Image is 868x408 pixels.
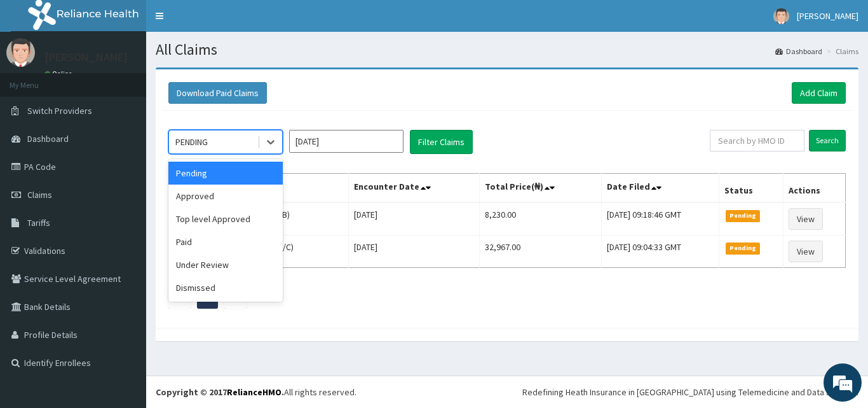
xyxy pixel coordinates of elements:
a: View [789,241,823,262]
input: Search by HMO ID [710,130,804,151]
div: Chat with us now [66,71,214,88]
div: Under Review [168,253,283,276]
a: View [789,208,823,230]
span: We're online! [74,123,175,251]
textarea: Type your message and hit 'Enter' [6,272,242,317]
span: Switch Providers [27,105,92,116]
td: 32,967.00 [480,236,602,268]
span: Pending [726,243,761,254]
th: Total Price(₦) [480,174,602,203]
th: Status [719,174,783,203]
td: [DATE] 09:18:46 GMT [601,202,719,236]
p: [PERSON_NAME] [44,52,128,63]
div: Pending [168,162,283,185]
td: [DATE] [348,236,480,268]
span: Tariffs [27,217,50,229]
td: 8,230.00 [480,202,602,236]
div: Approved [168,185,283,208]
a: Add Claim [792,82,846,104]
a: Online [44,69,75,78]
div: Dismissed [168,276,283,299]
a: Dashboard [775,46,822,57]
img: User Image [773,8,789,24]
span: Pending [726,210,761,222]
li: Claims [824,46,858,57]
th: Encounter Date [348,174,480,203]
span: Claims [27,189,52,200]
span: Dashboard [27,133,69,144]
div: Top level Approved [168,208,283,230]
img: d_794563401_company_1708531726252_794563401 [24,64,51,95]
div: PENDING [175,136,208,148]
input: Search [809,130,846,151]
button: Filter Claims [410,130,473,154]
span: [PERSON_NAME] [797,10,858,22]
strong: Copyright © 2017 . [156,386,284,398]
input: Select Month and Year [289,130,403,153]
div: Paid [168,230,283,253]
td: [DATE] 09:04:33 GMT [601,236,719,268]
th: Date Filed [601,174,719,203]
th: Actions [783,174,846,203]
h1: All Claims [156,41,858,58]
footer: All rights reserved. [146,376,868,408]
img: User Image [6,38,35,67]
div: Minimize live chat window [208,6,239,37]
a: RelianceHMO [227,386,281,398]
button: Download Paid Claims [168,82,267,104]
td: [DATE] [348,202,480,236]
div: Redefining Heath Insurance in [GEOGRAPHIC_DATA] using Telemedicine and Data Science! [522,386,858,398]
